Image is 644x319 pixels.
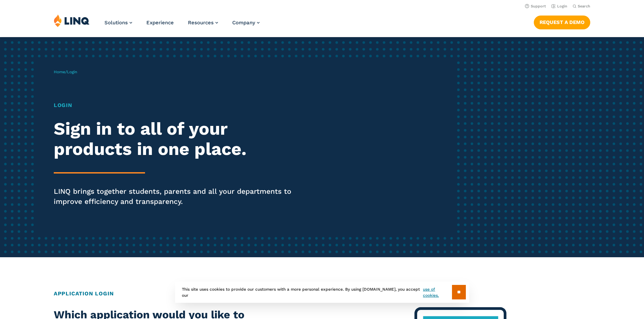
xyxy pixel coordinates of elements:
span: Solutions [104,20,128,26]
button: Open Search Bar [573,4,590,9]
nav: Primary Navigation [104,14,260,36]
a: use of cookies. [423,286,452,298]
a: Support [525,4,546,8]
img: LINQ | K‑12 Software [54,14,90,27]
h2: Application Login [54,290,590,298]
h2: Sign in to all of your products in one place. [54,119,302,159]
h1: Login [54,101,302,109]
a: Login [551,4,567,8]
span: Login [67,70,77,74]
span: Search [578,4,590,8]
span: / [54,70,77,74]
a: Company [232,20,260,26]
nav: Button Navigation [534,14,590,29]
a: Solutions [104,20,132,26]
a: Resources [188,20,218,26]
a: Experience [146,20,174,26]
a: Request a Demo [534,16,590,29]
a: Home [54,70,65,74]
div: This site uses cookies to provide our customers with a more personal experience. By using [DOMAIN... [175,282,469,303]
span: Company [232,20,255,26]
span: Resources [188,20,214,26]
p: LINQ brings together students, parents and all your departments to improve efficiency and transpa... [54,186,302,207]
